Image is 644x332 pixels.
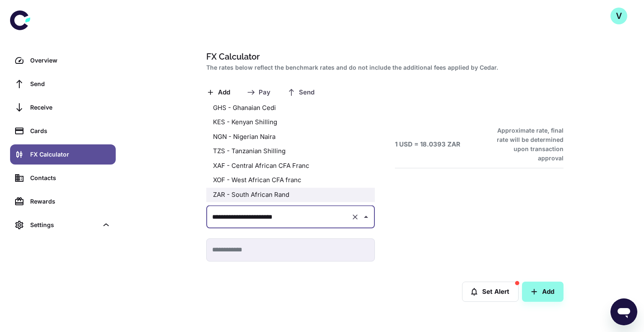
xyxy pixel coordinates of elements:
a: Send [10,74,116,94]
li: NGN - Nigerian Naira [206,130,375,144]
div: Cards [30,126,111,136]
div: FX Calculator [30,150,111,159]
div: Send [30,79,111,89]
li: ZAR - South African Rand [206,188,375,202]
h2: The rates below reflect the benchmark rates and do not include the additional fees applied by Cedar. [206,63,560,72]
button: Add [522,282,563,302]
h6: Approximate rate, final rate will be determined upon transaction approval [488,126,563,163]
div: Contacts [30,173,111,183]
button: V [610,8,627,24]
iframe: Button to launch messaging window [610,298,637,325]
li: XOF - West African CFA franc [206,173,375,188]
li: KES - Kenyan Shilling [206,115,375,130]
button: Clear [349,211,361,223]
a: Contacts [10,168,116,188]
span: Send [299,89,314,97]
li: GHS - Ghanaian Cedi [206,101,375,115]
button: Close [360,211,372,223]
h6: 1 USD = 18.0393 ZAR [395,140,460,149]
a: Rewards [10,191,116,212]
span: Add [218,89,230,97]
div: Rewards [30,197,111,206]
div: Receive [30,103,111,112]
div: Overview [30,56,111,65]
a: FX Calculator [10,144,116,165]
div: Settings [10,215,116,235]
a: Receive [10,97,116,118]
li: TZS - Tanzanian Shilling [206,144,375,159]
h1: FX Calculator [206,50,560,63]
a: Overview [10,50,116,71]
a: Cards [10,121,116,141]
li: XAF - Central African CFA Franc [206,159,375,173]
span: Pay [259,89,270,97]
button: Set Alert [462,282,519,302]
div: Settings [30,220,98,230]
